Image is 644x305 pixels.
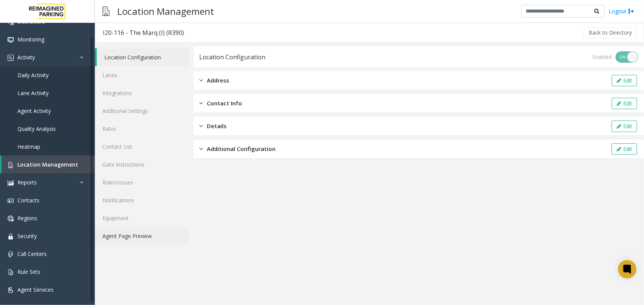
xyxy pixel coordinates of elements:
[199,52,265,62] div: Location Configuration
[17,107,51,114] span: Agent Activity
[95,66,189,84] a: Lanes
[199,122,203,130] img: closed
[207,99,242,108] span: Contact Info
[17,214,37,222] span: Regions
[199,99,203,108] img: closed
[17,197,39,204] span: Contacts
[95,173,189,191] a: Rules/Issues
[207,76,229,85] span: Address
[8,55,14,61] img: 'icon'
[609,7,635,15] a: Logout
[17,36,44,43] span: Monitoring
[8,198,14,204] img: 'icon'
[17,250,47,257] span: Call Centers
[207,145,276,153] span: Additional Configuration
[95,209,189,227] a: Equipment
[8,251,14,257] img: 'icon'
[95,102,189,120] a: Additional Settings
[17,286,54,293] span: Agent Services
[8,287,14,293] img: 'icon'
[199,76,203,85] img: closed
[102,2,110,21] img: pageIcon
[97,48,189,66] a: Location Configuration
[17,268,40,275] span: Rule Sets
[2,156,95,173] a: Location Management
[17,125,56,132] span: Quality Analysis
[584,27,637,38] button: Back to Directory
[8,216,14,222] img: 'icon'
[8,269,14,275] img: 'icon'
[612,75,637,86] button: Edit
[113,2,218,21] h3: Location Management
[628,7,635,15] img: logout
[592,53,612,61] div: Enabled
[95,138,189,156] a: Contact List
[95,156,189,173] a: Gate Instructions
[95,84,189,102] a: Integrations
[612,121,637,132] button: Edit
[95,120,189,138] a: Rates
[17,71,49,79] span: Daily Activity
[8,234,14,240] img: 'icon'
[612,98,637,109] button: Edit
[17,54,35,61] span: Activity
[17,143,40,150] span: Heatmap
[17,179,37,186] span: Reports
[8,180,14,186] img: 'icon'
[612,143,637,155] button: Edit
[207,122,227,130] span: Details
[17,89,49,97] span: Lane Activity
[199,145,203,153] img: closed
[17,232,37,240] span: Security
[103,28,184,38] div: I20-116 - The Marq (I) (R390)
[95,227,189,245] a: Agent Page Preview
[17,161,78,168] span: Location Management
[95,191,189,209] a: Notifications
[8,37,14,43] img: 'icon'
[8,162,14,168] img: 'icon'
